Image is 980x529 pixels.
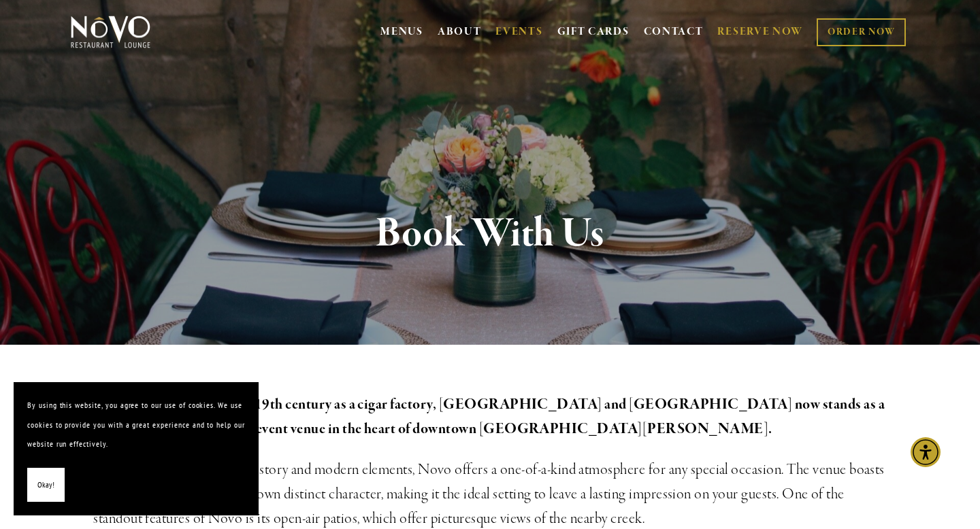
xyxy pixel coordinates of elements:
[376,208,605,260] strong: Book With Us
[911,437,941,467] div: Accessibility Menu
[27,468,65,502] button: Okay!
[717,19,803,45] a: RESERVE NOW
[817,18,906,46] a: ORDER NOW
[495,25,542,39] a: EVENTS
[95,395,887,439] strong: Originally built in the late 19th century as a cigar factory, [GEOGRAPHIC_DATA] and [GEOGRAPHIC_D...
[438,25,482,39] a: ABOUT
[14,382,259,515] section: Cookie banner
[27,396,245,454] p: By using this website, you agree to our use of cookies. We use cookies to provide you with a grea...
[380,25,423,39] a: MENUS
[644,19,704,45] a: CONTACT
[68,15,153,49] img: Novo Restaurant &amp; Lounge
[557,19,630,45] a: GIFT CARDS
[37,475,54,495] span: Okay!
